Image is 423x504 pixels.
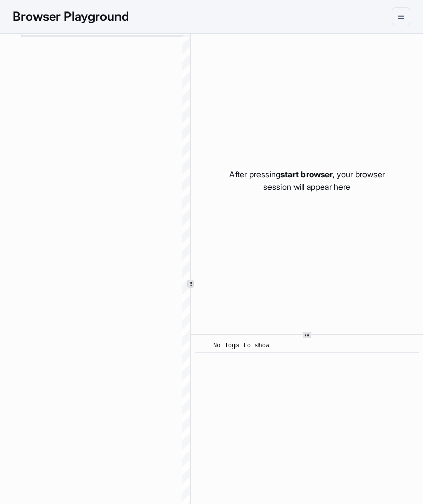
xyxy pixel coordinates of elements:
[280,169,333,179] span: start browser
[213,342,269,350] span: No logs to show
[392,7,410,26] button: menu
[200,341,205,351] span: ​
[13,7,129,26] h1: Browser Playground
[229,168,385,193] p: After pressing , your browser session will appear here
